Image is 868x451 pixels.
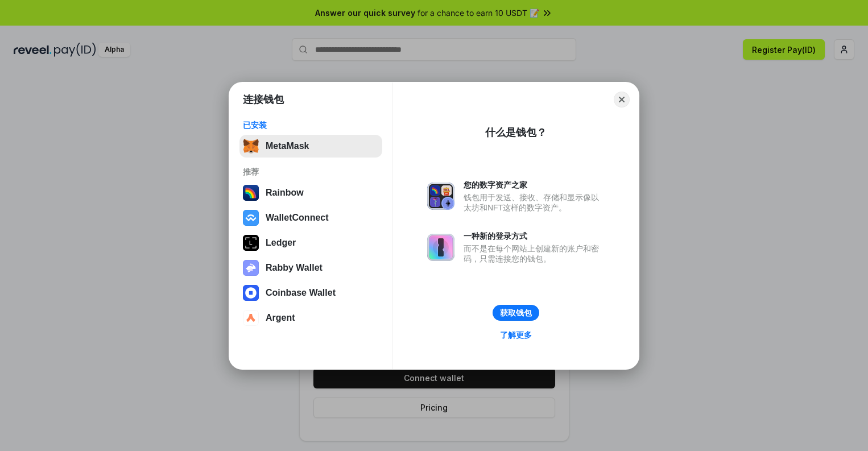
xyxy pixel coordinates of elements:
div: 什么是钱包？ [485,126,547,139]
div: 了解更多 [500,330,532,340]
div: 获取钱包 [500,308,532,318]
img: svg+xml,%3Csvg%20width%3D%2228%22%20height%3D%2228%22%20viewBox%3D%220%200%2028%2028%22%20fill%3D... [243,210,259,226]
button: 获取钱包 [493,305,539,321]
div: 一种新的登录方式 [464,231,605,241]
div: Argent [266,313,295,323]
img: svg+xml,%3Csvg%20xmlns%3D%22http%3A%2F%2Fwww.w3.org%2F2000%2Fsvg%22%20width%3D%2228%22%20height%3... [243,235,259,251]
div: 而不是在每个网站上创建新的账户和密码，只需连接您的钱包。 [464,243,605,264]
button: Rainbow [239,181,382,204]
button: Coinbase Wallet [239,282,382,304]
div: 钱包用于发送、接收、存储和显示像以太坊和NFT这样的数字资产。 [464,192,605,213]
h1: 连接钱包 [243,93,284,106]
div: Rainbow [266,188,304,198]
img: svg+xml,%3Csvg%20width%3D%2228%22%20height%3D%2228%22%20viewBox%3D%220%200%2028%2028%22%20fill%3D... [243,310,259,326]
button: Rabby Wallet [239,256,382,279]
button: Ledger [239,231,382,254]
a: 了解更多 [493,328,539,342]
img: svg+xml,%3Csvg%20width%3D%2228%22%20height%3D%2228%22%20viewBox%3D%220%200%2028%2028%22%20fill%3D... [243,285,259,301]
button: Argent [239,307,382,329]
div: 推荐 [243,167,379,177]
div: MetaMask [266,141,309,151]
div: Rabby Wallet [266,263,323,273]
div: WalletConnect [266,213,329,223]
div: Ledger [266,238,296,248]
button: WalletConnect [239,206,382,229]
div: 已安装 [243,120,379,130]
button: Close [614,92,630,107]
img: svg+xml,%3Csvg%20width%3D%22120%22%20height%3D%22120%22%20viewBox%3D%220%200%20120%20120%22%20fil... [243,185,259,201]
img: svg+xml,%3Csvg%20xmlns%3D%22http%3A%2F%2Fwww.w3.org%2F2000%2Fsvg%22%20fill%3D%22none%22%20viewBox... [427,234,454,261]
img: svg+xml,%3Csvg%20fill%3D%22none%22%20height%3D%2233%22%20viewBox%3D%220%200%2035%2033%22%20width%... [243,138,259,154]
img: svg+xml,%3Csvg%20xmlns%3D%22http%3A%2F%2Fwww.w3.org%2F2000%2Fsvg%22%20fill%3D%22none%22%20viewBox... [243,260,259,276]
img: svg+xml,%3Csvg%20xmlns%3D%22http%3A%2F%2Fwww.w3.org%2F2000%2Fsvg%22%20fill%3D%22none%22%20viewBox... [427,183,454,210]
div: 您的数字资产之家 [464,180,605,190]
div: Coinbase Wallet [266,288,336,298]
button: MetaMask [239,135,382,158]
